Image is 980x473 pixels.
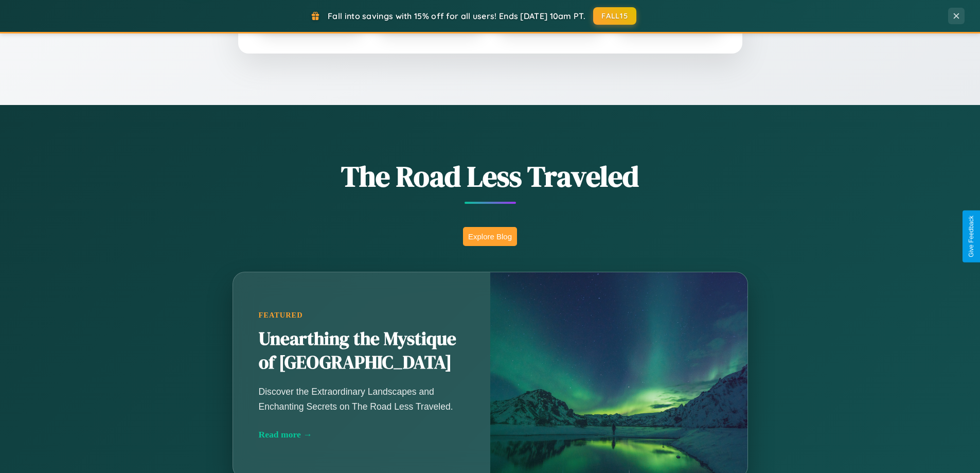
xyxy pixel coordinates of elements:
button: Explore Blog [463,227,517,246]
span: Fall into savings with 15% off for all users! Ends [DATE] 10am PT. [328,11,585,21]
button: FALL15 [593,7,636,25]
div: Featured [259,311,465,320]
p: Discover the Extraordinary Landscapes and Enchanting Secrets on The Road Less Traveled. [259,384,465,413]
div: Give Feedback [968,216,975,257]
div: Read more → [259,429,465,440]
h1: The Road Less Traveled [182,156,799,196]
h2: Unearthing the Mystique of [GEOGRAPHIC_DATA] [259,327,465,375]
